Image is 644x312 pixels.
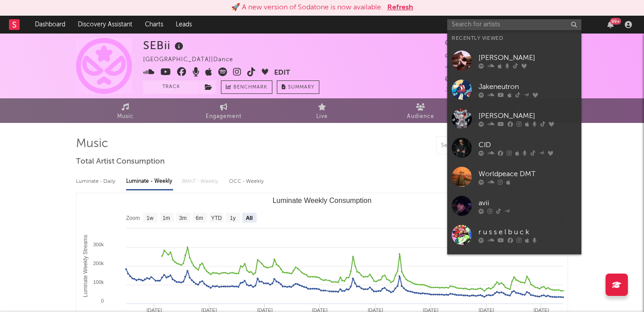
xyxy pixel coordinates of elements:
[93,242,104,247] text: 300k
[76,156,165,167] span: Total Artist Consumption
[143,80,199,94] button: Track
[179,215,187,221] text: 3m
[143,38,186,53] div: SEBii
[610,18,621,25] div: 99 +
[101,298,104,304] text: 0
[387,2,413,13] button: Refresh
[479,254,577,275] div: [PERSON_NAME] the [PERSON_NAME]
[117,111,134,122] span: Music
[316,111,328,122] span: Live
[229,174,265,189] div: OCC - Weekly
[196,215,203,221] text: 6m
[479,81,577,92] div: Jakeneutron
[445,52,476,58] span: 56,100
[272,197,371,204] text: Luminate Weekly Consumption
[447,191,581,220] a: avii
[169,16,198,34] a: Leads
[126,174,173,189] div: Luminate - Weekly
[452,33,577,44] div: Recently Viewed
[29,16,72,34] a: Dashboard
[479,52,577,63] div: [PERSON_NAME]
[479,110,577,121] div: [PERSON_NAME]
[445,87,498,93] span: Jump Score: 50.6
[436,142,531,149] input: Search by song name or URL
[447,162,581,191] a: Worldpeace DMT
[274,67,290,79] button: Edit
[288,85,314,90] span: Summary
[76,174,117,189] div: Luminate - Daily
[82,235,89,297] text: Luminate Weekly Streams
[233,82,267,93] span: Benchmark
[479,227,577,237] div: r u s s e l b u c k
[277,80,319,94] button: Summary
[246,215,253,221] text: All
[479,198,577,208] div: avii
[206,111,241,122] span: Engagement
[447,104,581,133] a: [PERSON_NAME]
[163,215,170,221] text: 1m
[231,2,383,13] div: 🚀 A new version of Sodatone is now available.
[407,111,434,122] span: Audience
[447,46,581,75] a: [PERSON_NAME]
[273,98,371,123] a: Live
[447,249,581,285] a: [PERSON_NAME] the [PERSON_NAME]
[93,261,104,266] text: 200k
[479,139,577,150] div: CID
[174,98,273,123] a: Engagement
[607,21,614,28] button: 99+
[147,215,154,221] text: 1w
[93,279,104,285] text: 100k
[445,76,533,82] span: 119,158 Monthly Listeners
[447,220,581,249] a: r u s s e l b u c k
[479,169,577,179] div: Worldpeace DMT
[139,16,169,34] a: Charts
[445,64,475,70] span: 31,019
[447,19,581,30] input: Search for artists
[230,215,236,221] text: 1y
[143,55,243,65] div: [GEOGRAPHIC_DATA] | Dance
[371,98,470,123] a: Audience
[445,40,477,46] span: 70,906
[211,215,222,221] text: YTD
[447,133,581,162] a: CID
[221,80,272,94] a: Benchmark
[72,16,139,34] a: Discovery Assistant
[76,98,174,123] a: Music
[126,215,140,221] text: Zoom
[447,75,581,104] a: Jakeneutron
